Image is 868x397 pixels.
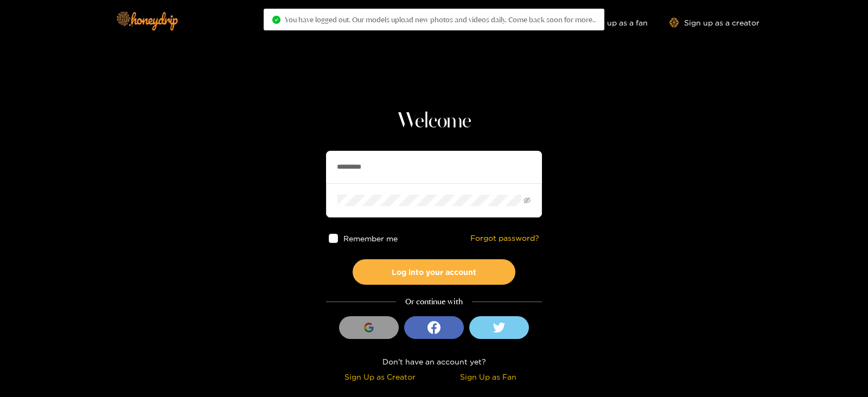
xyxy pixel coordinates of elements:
[272,16,280,24] span: check-circle
[326,355,542,368] div: Don't have an account yet?
[329,370,431,383] div: Sign Up as Creator
[343,234,398,242] span: Remember me
[573,18,648,27] a: Sign up as a fan
[285,15,596,24] span: You have logged out. Our models upload new photos and videos daily. Come back soon for more..
[470,234,539,243] a: Forgot password?
[669,18,759,27] a: Sign up as a creator
[437,370,539,383] div: Sign Up as Fan
[326,108,542,135] h1: Welcome
[524,197,531,204] span: eye-invisible
[326,296,542,308] div: Or continue with
[353,259,515,285] button: Log into your account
